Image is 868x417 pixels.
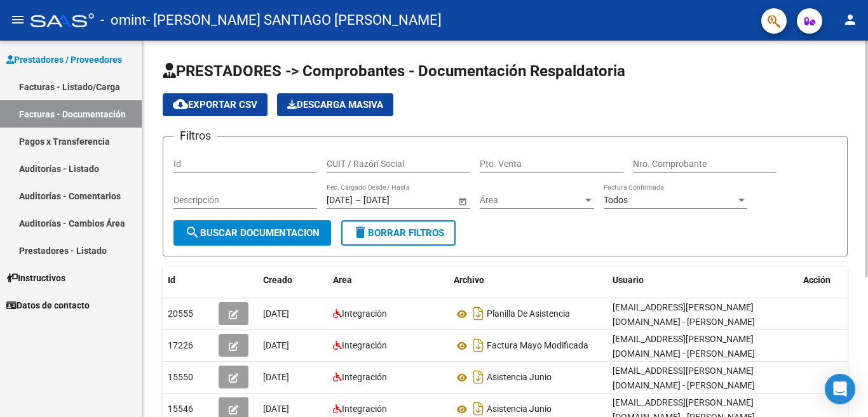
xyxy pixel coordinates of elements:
mat-icon: cloud_download [173,96,188,112]
span: Exportar CSV [173,99,257,110]
span: Prestadores / Proveedores [6,53,122,67]
mat-icon: person [843,12,858,27]
span: Planilla De Asistencia [487,309,570,319]
span: 15550 [168,372,193,382]
input: Start date [327,195,353,206]
i: Descargar documento [470,303,487,324]
datatable-header-cell: Id [163,267,214,294]
span: Usuario [613,275,644,285]
span: Area [333,275,352,285]
datatable-header-cell: Acción [798,267,862,294]
span: Asistencia Junio [487,404,552,414]
span: Integración [342,340,387,350]
mat-icon: delete [353,225,368,240]
span: [EMAIL_ADDRESS][PERSON_NAME][DOMAIN_NAME] - [PERSON_NAME] [613,302,755,327]
span: Integración [342,308,387,319]
span: 17226 [168,340,193,350]
span: [DATE] [263,340,289,350]
button: Buscar Documentacion [173,220,331,246]
datatable-header-cell: Creado [258,267,328,294]
span: Datos de contacto [6,298,90,312]
span: Archivo [454,275,484,285]
span: [DATE] [263,308,289,319]
i: Descargar documento [470,335,487,355]
span: - [PERSON_NAME] SANTIAGO [PERSON_NAME] [146,6,442,34]
span: Creado [263,275,292,285]
span: Buscar Documentacion [185,227,320,239]
span: Factura Mayo Modificada [487,341,588,351]
span: Instructivos [6,271,65,285]
span: [EMAIL_ADDRESS][PERSON_NAME][DOMAIN_NAME] - [PERSON_NAME] [613,334,755,359]
mat-icon: search [185,225,200,240]
span: Integración [342,404,387,414]
mat-icon: menu [10,12,25,27]
i: Descargar documento [470,367,487,387]
datatable-header-cell: Archivo [449,267,607,294]
span: Área [480,195,583,206]
span: – [355,195,361,206]
input: End date [363,195,426,206]
span: [EMAIL_ADDRESS][PERSON_NAME][DOMAIN_NAME] - [PERSON_NAME] [613,366,755,390]
button: Borrar Filtros [341,220,456,246]
datatable-header-cell: Usuario [607,267,798,294]
datatable-header-cell: Area [328,267,449,294]
span: Asistencia Junio [487,373,552,383]
span: Borrar Filtros [353,227,444,239]
div: Open Intercom Messenger [825,374,855,404]
button: Descarga Masiva [277,93,393,116]
span: Descarga Masiva [287,99,383,110]
span: PRESTADORES -> Comprobantes - Documentación Respaldatoria [163,62,625,80]
h3: Filtros [173,127,217,145]
span: - omint [100,6,146,34]
span: Acción [803,275,831,285]
button: Open calendar [456,194,469,208]
span: Todos [604,195,628,205]
span: 20555 [168,308,193,319]
span: 15546 [168,404,193,414]
span: [DATE] [263,372,289,382]
app-download-masive: Descarga masiva de comprobantes (adjuntos) [277,93,393,116]
span: Id [168,275,175,285]
span: Integración [342,372,387,382]
button: Exportar CSV [163,93,268,116]
span: [DATE] [263,404,289,414]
